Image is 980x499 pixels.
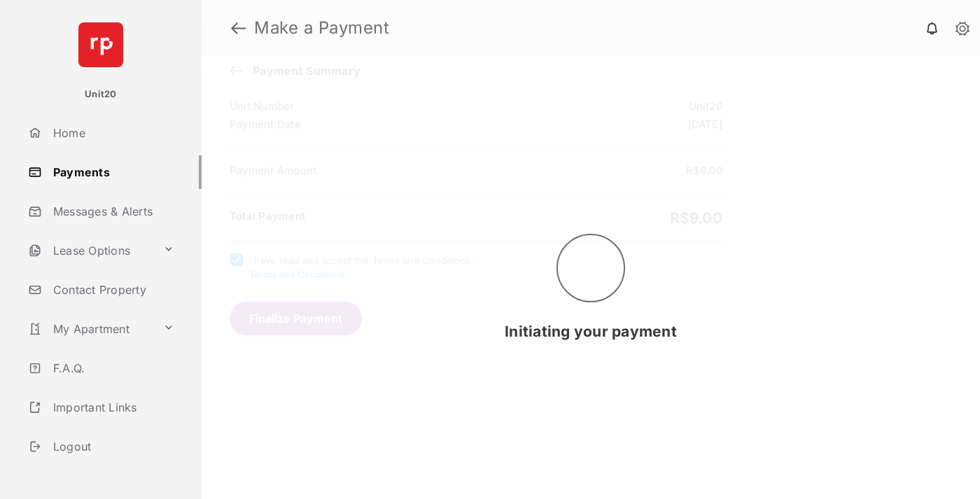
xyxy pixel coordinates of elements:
a: F.A.Q. [22,351,202,385]
strong: Make a Payment [254,20,389,36]
p: Unit20 [85,87,117,101]
span: Initiating your payment [505,323,677,340]
a: Important Links [22,391,180,424]
a: Logout [22,430,202,463]
a: Messages & Alerts [22,195,202,228]
a: Payments [22,155,202,189]
a: My Apartment [22,312,157,346]
a: Home [22,116,202,150]
a: Lease Options [22,234,157,267]
img: svg+xml;base64,PHN2ZyB4bWxucz0iaHR0cDovL3d3dy53My5vcmcvMjAwMC9zdmciIHdpZHRoPSI2NCIgaGVpZ2h0PSI2NC... [78,22,123,67]
a: Contact Property [22,273,202,307]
